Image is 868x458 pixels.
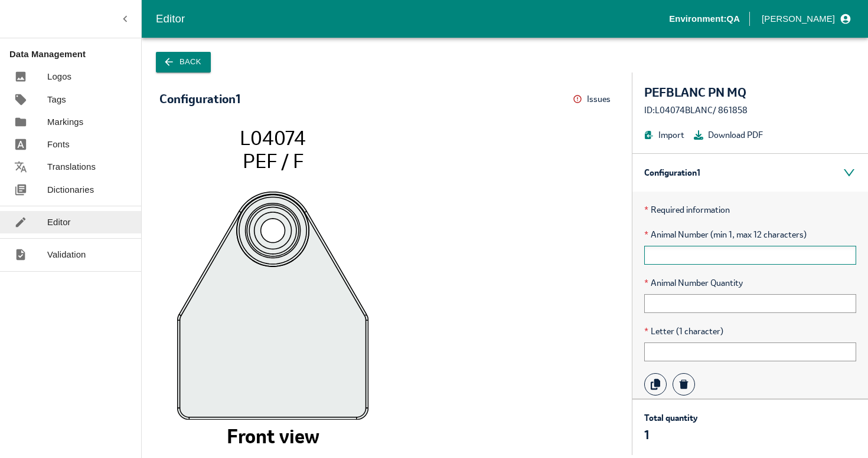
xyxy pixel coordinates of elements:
[47,116,83,128] p: Markings
[644,228,856,241] span: Animal Number
[156,52,211,73] button: Back
[159,93,240,106] div: Configuration 1
[47,216,71,229] p: Editor
[644,84,856,101] div: PEFBLANC PN MQ
[47,93,66,106] p: Tags
[644,427,697,443] p: 1
[632,154,868,192] div: Configuration 1
[644,325,856,338] span: Letter
[676,325,723,338] span: (1 character)
[762,12,835,25] p: [PERSON_NAME]
[240,125,306,150] tspan: L04074
[47,70,71,83] p: Logos
[669,12,740,25] p: Environment: QA
[47,183,94,196] p: Dictionaries
[47,248,86,261] p: Validation
[227,424,319,449] tspan: Front view
[644,411,697,424] p: Total quantity
[47,160,96,173] p: Translations
[156,10,669,28] div: Editor
[757,9,854,29] button: profile
[694,128,763,141] button: Download PDF
[47,138,70,151] p: Fonts
[243,149,304,173] tspan: PEF / F
[644,276,856,289] span: Animal Number Quantity
[644,203,856,216] p: Required information
[573,90,614,108] button: Issues
[710,228,807,241] span: (min 1, max 12 characters)
[644,104,856,117] div: ID: L04074BLANC / 861858
[644,128,684,141] button: Import
[9,48,141,61] p: Data Management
